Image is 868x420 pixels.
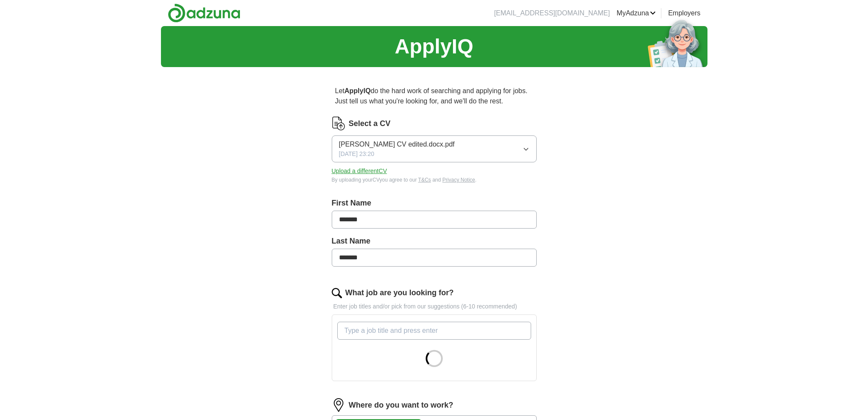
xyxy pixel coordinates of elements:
p: Let do the hard work of searching and applying for jobs. Just tell us what you're looking for, an... [332,82,537,110]
li: [EMAIL_ADDRESS][DOMAIN_NAME] [494,8,610,18]
img: location.png [332,398,345,412]
label: Last Name [332,235,537,247]
label: First Name [332,197,537,209]
a: Employers [668,8,701,18]
p: Enter job titles and/or pick from our suggestions (6-10 recommended) [332,302,537,311]
a: T&Cs [418,177,431,183]
span: [PERSON_NAME] CV edited.docx.pdf [339,139,455,150]
input: Type a job title and press enter [337,322,531,340]
button: Upload a differentCV [332,167,387,176]
button: [PERSON_NAME] CV edited.docx.pdf[DATE] 23:20 [332,135,537,162]
h1: ApplyIQ [395,31,473,62]
label: Select a CV [349,118,391,129]
span: [DATE] 23:20 [339,150,374,159]
label: What job are you looking for? [345,287,454,299]
strong: ApplyIQ [345,87,371,94]
img: CV Icon [332,117,345,130]
label: Where do you want to work? [349,399,453,411]
img: search.png [332,288,342,298]
img: Adzuna logo [168,3,240,23]
a: MyAdzuna [617,8,656,18]
div: By uploading your CV you agree to our and . [332,176,537,184]
a: Privacy Notice [442,177,475,183]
